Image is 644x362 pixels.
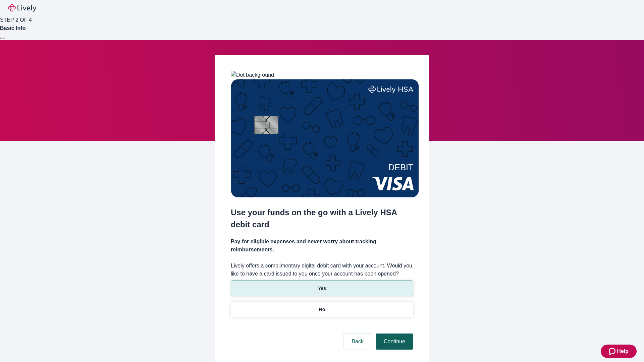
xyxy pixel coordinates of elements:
[231,302,413,317] button: No
[617,347,629,355] span: Help
[231,281,413,296] button: Yes
[601,345,637,358] button: Zendesk support iconHelp
[231,238,413,254] h4: Pay for eligible expenses and never worry about tracking reimbursements.
[231,206,413,231] h2: Use your funds on the go with a Lively HSA debit card
[376,334,413,350] button: Continue
[8,4,36,12] img: Lively
[231,71,274,79] img: Dot background
[318,285,326,292] p: Yes
[319,306,325,313] p: No
[231,79,419,197] img: Debit card
[609,347,617,355] svg: Zendesk support icon
[231,262,413,278] label: Lively offers a complimentary digital debit card with your account. Would you like to have a card...
[343,334,372,350] button: Back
